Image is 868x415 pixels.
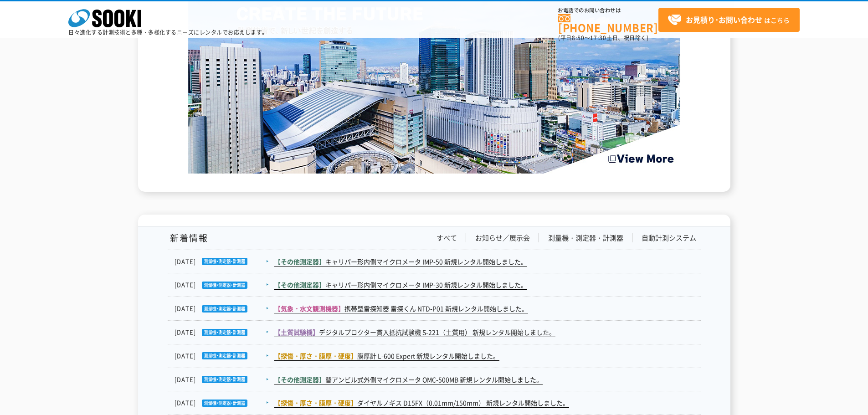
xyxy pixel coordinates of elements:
[175,257,273,266] dt: [DATE]
[175,375,273,384] dt: [DATE]
[196,305,247,313] img: 測量機・測定器・計測器
[274,304,344,313] span: 【気象・水文観測機器】
[175,280,273,290] dt: [DATE]
[668,13,790,27] span: はこちら
[274,257,527,266] a: 【その他測定器】キャリパー形内側マイクロメータ IMP-50 新規レンタル開始しました。
[274,398,357,407] span: 【探傷・厚さ・膜厚・硬度】
[274,304,528,313] a: 【気象・水文観測機器】携帯型雷探知器 雷探くん NTD-P01 新規レンタル開始しました。
[274,375,543,384] a: 【その他測定器】替アンビル式外側マイクロメータ OMC-500MB 新規レンタル開始しました。
[437,233,457,243] a: すべて
[642,233,696,243] a: 自動計測システム
[196,400,247,407] img: 測量機・測定器・計測器
[658,8,800,32] a: お見積り･お問い合わせはこちら
[196,352,247,359] img: 測量機・測定器・計測器
[175,304,273,313] dt: [DATE]
[196,258,247,265] img: 測量機・測定器・計測器
[274,351,357,360] span: 【探傷・厚さ・膜厚・硬度】
[274,328,555,337] a: 【土質試験機】デジタルプロクター貫入抵抗試験機 S-221（土質用） 新規レンタル開始しました。
[558,34,648,42] span: (平日 ～ 土日、祝日除く)
[68,30,268,35] p: 日々進化する計測技術と多種・多様化するニーズにレンタルでお応えします。
[274,280,325,289] span: 【その他測定器】
[188,164,680,173] a: Create the Future
[274,280,527,290] a: 【その他測定器】キャリパー形内側マイクロメータ IMP-30 新規レンタル開始しました。
[475,233,530,243] a: お知らせ／展示会
[196,282,247,289] img: 測量機・測定器・計測器
[274,375,325,384] span: 【その他測定器】
[196,329,247,336] img: 測量機・測定器・計測器
[274,398,569,408] a: 【探傷・厚さ・膜厚・硬度】ダイヤルノギス D15FX（0.01mm/150mm） 新規レンタル開始しました。
[686,14,762,25] strong: お見積り･お問い合わせ
[175,351,273,361] dt: [DATE]
[548,233,623,243] a: 測量機・測定器・計測器
[175,398,273,408] dt: [DATE]
[590,34,606,42] span: 17:30
[168,233,208,243] h1: 新着情報
[274,257,325,266] span: 【その他測定器】
[558,14,658,33] a: [PHONE_NUMBER]
[558,8,658,13] span: お電話でのお問い合わせは
[175,328,273,337] dt: [DATE]
[274,328,319,337] span: 【土質試験機】
[274,351,499,361] a: 【探傷・厚さ・膜厚・硬度】膜厚計 L-600 Expert 新規レンタル開始しました。
[196,376,247,383] img: 測量機・測定器・計測器
[572,34,585,42] span: 8:50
